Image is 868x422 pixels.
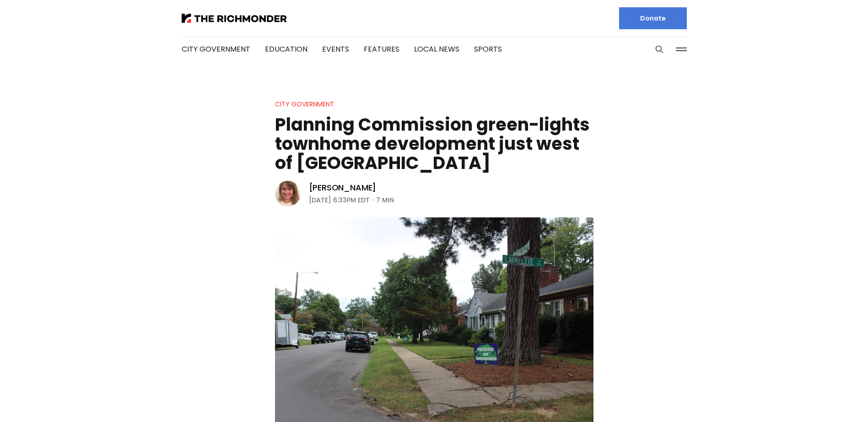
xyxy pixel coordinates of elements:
[309,182,377,193] a: [PERSON_NAME]
[275,100,334,109] a: City Government
[275,115,593,173] h1: Planning Commission green-lights townhome development just west of [GEOGRAPHIC_DATA]
[652,42,666,56] button: Search this site
[474,44,502,54] a: Sports
[791,377,868,422] iframe: portal-trigger
[182,44,250,54] a: City Government
[322,44,349,54] a: Events
[275,181,301,206] img: Sarah Vogelsong
[182,14,287,23] img: The Richmonder
[414,44,459,54] a: Local News
[309,195,370,206] time: [DATE] 6:33PM EDT
[364,44,399,54] a: Features
[376,195,394,206] span: 7 min
[265,44,307,54] a: Education
[619,7,687,29] a: Donate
